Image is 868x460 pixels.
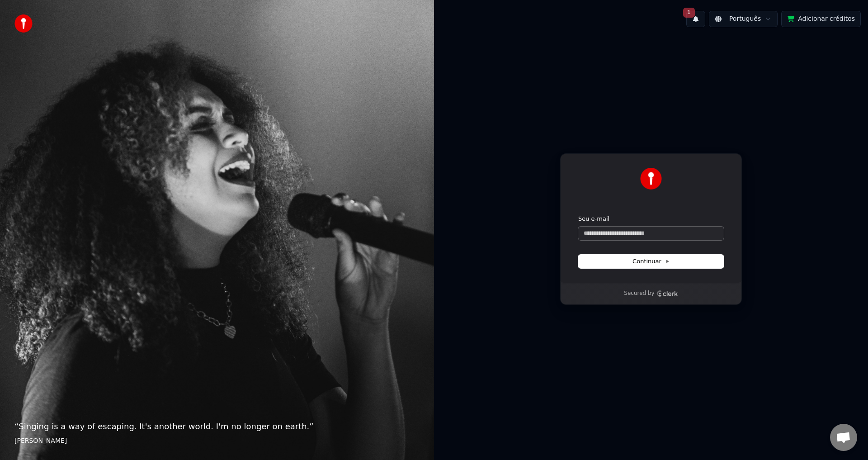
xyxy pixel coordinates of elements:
[624,290,654,297] p: Secured by
[578,215,609,223] label: Seu e-mail
[14,14,33,33] img: youka
[578,255,724,268] button: Continuar
[640,168,662,190] img: Youka
[683,8,695,18] span: 1
[830,424,857,451] div: Bate-papo aberto
[656,290,678,297] a: Clerk logo
[14,420,420,433] p: “ Singing is a way of escaping. It's another world. I'm no longer on earth. ”
[781,11,861,27] button: Adicionar créditos
[632,257,670,266] span: Continuar
[14,436,420,446] footer: [PERSON_NAME]
[686,11,705,27] button: 1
